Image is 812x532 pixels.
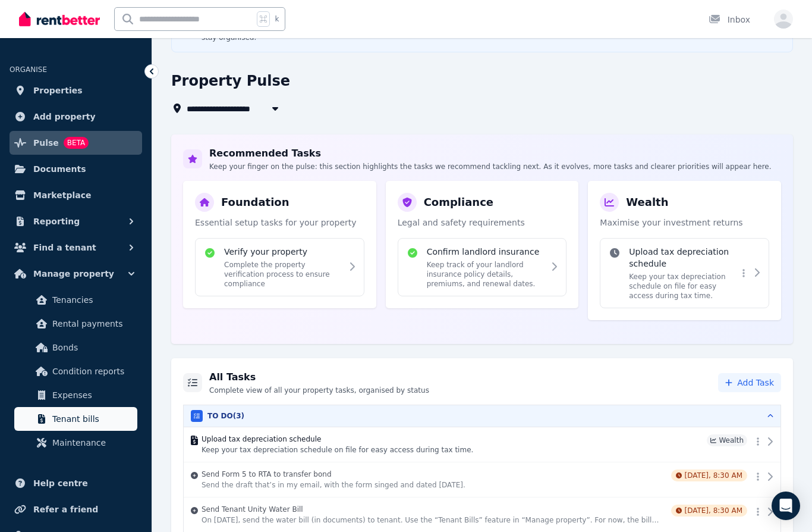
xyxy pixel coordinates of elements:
[33,188,91,202] span: Marketplace
[52,364,133,378] span: Condition reports
[737,377,774,389] span: Add Task
[202,480,666,490] p: Send the draft that’s in my email, with the form singed and dated [DATE].
[10,105,142,129] a: Add property
[52,388,133,402] span: Expenses
[14,431,137,455] a: Maintenance
[10,236,142,259] button: Find a tenant
[772,492,800,520] div: Open Intercom Messenger
[195,217,364,229] p: Essential setup tasks for your property
[33,136,59,150] span: Pulse
[52,340,133,355] span: Bonds
[14,336,137,359] a: Bonds
[10,262,142,286] button: Manage property
[14,407,137,431] a: Tenant bills
[671,470,747,481] button: [DATE], 8:30 AM
[52,317,133,331] span: Rental payments
[221,194,289,211] h3: Foundation
[10,157,142,181] a: Documents
[10,65,47,74] span: ORGANISE
[14,288,137,312] a: Tenancies
[398,217,567,229] p: Legal and safety requirements
[629,246,738,270] h4: Upload tax depreciation schedule
[14,312,137,336] a: Rental payments
[707,434,747,446] span: Wealth
[10,497,142,521] a: Refer a friend
[224,246,342,258] h4: Verify your property
[33,240,96,255] span: Find a tenant
[195,238,364,296] div: Verify your propertyComplete the property verification process to ensure compliance
[14,359,137,383] a: Condition reports
[626,194,668,211] h3: Wealth
[64,137,89,149] span: BETA
[19,10,100,28] img: RentBetter
[33,83,83,98] span: Properties
[398,238,567,296] div: Confirm landlord insuranceKeep track of your landlord insurance policy details, premiums, and ren...
[33,162,86,176] span: Documents
[752,505,764,519] button: More options
[275,14,279,24] span: k
[209,146,772,161] h2: Recommended Tasks
[629,272,738,301] p: Keep your tax depreciation schedule on file for easy access during tax time.
[424,194,493,211] h3: Compliance
[33,267,114,281] span: Manage property
[752,434,764,449] button: More options
[33,109,96,124] span: Add property
[33,476,88,490] span: Help centre
[33,214,80,229] span: Reporting
[207,411,244,421] h3: TO DO ( 3 )
[52,293,133,307] span: Tenancies
[718,373,781,392] button: Add Task
[202,434,702,444] h4: Upload tax depreciation schedule
[224,260,342,289] p: Complete the property verification process to ensure compliance
[202,445,702,455] p: Keep your tax depreciation schedule on file for easy access during tax time.
[671,505,747,517] button: [DATE], 8:30 AM
[10,131,142,155] a: PulseBETA
[209,370,429,384] h2: All Tasks
[209,162,772,171] p: Keep your finger on the pulse: this section highlights the tasks we recommend tackling next. As i...
[10,209,142,233] button: Reporting
[427,260,545,289] p: Keep track of your landlord insurance policy details, premiums, and renewal dates.
[10,471,142,495] a: Help centre
[202,470,666,479] h4: Send Form 5 to RTA to transfer bond
[33,502,98,517] span: Refer a friend
[427,246,545,258] h4: Confirm landlord insurance
[202,515,666,525] p: On [DATE], send the water bill (in documents) to tenant. Use the “Tenant Bills” feature in “Manag...
[14,383,137,407] a: Expenses
[52,436,133,450] span: Maintenance
[10,183,142,207] a: Marketplace
[709,14,750,26] div: Inbox
[209,386,429,395] p: Complete view of all your property tasks, organised by status
[171,71,290,90] h1: Property Pulse
[202,505,666,514] h4: Send Tenant Unity Water Bill
[600,238,769,308] div: Upload tax depreciation scheduleKeep your tax depreciation schedule on file for easy access durin...
[752,470,764,484] button: More options
[738,266,750,280] button: More options
[10,79,142,102] a: Properties
[600,217,769,229] p: Maximise your investment returns
[52,412,133,426] span: Tenant bills
[184,405,780,427] button: TO DO(3)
